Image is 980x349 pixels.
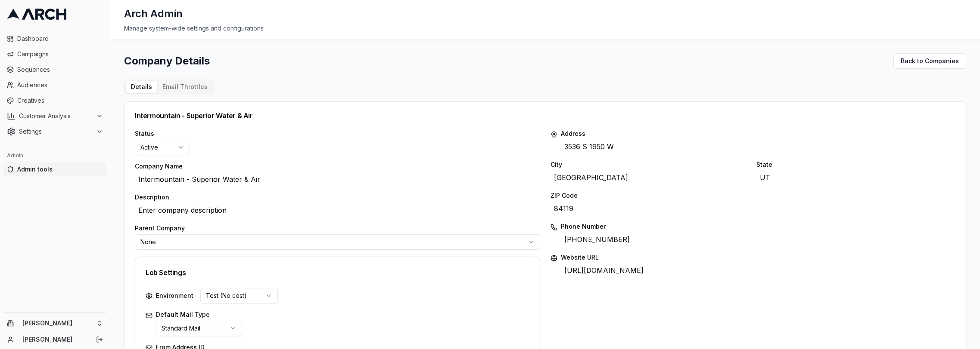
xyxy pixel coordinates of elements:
button: Email Throttles [157,81,213,93]
a: Admin tools [3,162,106,176]
a: Creatives [3,94,106,107]
button: Settings [3,125,106,138]
a: Dashboard [3,32,106,46]
a: Back to Companies [893,53,966,69]
span: [PHONE_NUMBER] [561,233,633,246]
label: Phone Number [561,222,956,231]
span: Intermountain - Superior Water & Air [135,172,264,186]
label: Default Mail Type [156,310,529,319]
span: [PERSON_NAME] [22,319,93,327]
button: Details [126,81,157,93]
div: Admin [3,149,106,162]
span: Campaigns [17,50,103,58]
span: Dashboard [17,34,103,43]
div: Lob Settings [146,267,529,278]
span: Creatives [17,96,103,105]
label: Company Name [135,162,540,171]
a: [PERSON_NAME] [22,335,87,344]
button: Customer Analysis [3,109,106,123]
div: Manage system-wide settings and configurations [124,24,966,33]
label: Address [561,129,956,138]
span: Sequences [17,65,103,74]
span: [URL][DOMAIN_NAME] [561,263,647,277]
label: City [551,160,750,169]
span: [GEOGRAPHIC_DATA] [551,171,632,184]
a: Campaigns [3,47,106,61]
label: Description [135,193,540,202]
label: State [756,160,955,169]
button: [PERSON_NAME] [3,316,106,330]
label: Parent Company [135,224,540,233]
button: Log out [93,334,106,346]
span: Enter company description [135,203,230,217]
span: Audiences [17,81,103,89]
span: Customer Analysis [19,112,93,120]
a: Sequences [3,63,106,77]
span: 3536 S 1950 W [561,140,617,153]
label: Environment [156,291,193,300]
span: Admin tools [17,165,103,174]
a: Audiences [3,78,106,92]
label: ZIP Code [551,191,956,200]
label: Status [135,129,540,138]
span: Settings [19,127,93,136]
span: UT [756,171,774,184]
span: 84119 [551,202,577,215]
h1: Arch Admin [124,7,183,21]
label: Website URL [561,253,956,262]
h1: Company Details [124,54,210,68]
div: Intermountain - Superior Water & Air [135,112,955,119]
